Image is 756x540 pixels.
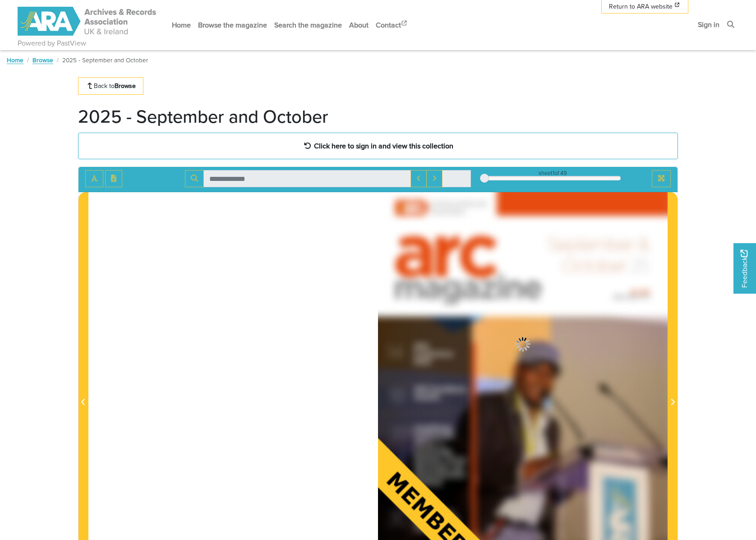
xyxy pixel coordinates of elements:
a: Home [7,55,23,65]
span: Return to ARA website [609,2,673,11]
img: ARA - ARC Magazine | Powered by PastView [18,7,157,36]
a: Click here to sign in and view this collection [78,133,678,159]
span: 1 [553,169,554,177]
a: Powered by PastView [18,38,86,49]
span: 2025 - September and October [62,55,148,65]
a: Sign in [694,13,723,37]
button: Toggle text selection (Alt+T) [85,170,103,187]
a: Would you like to provide feedback? [733,243,756,294]
a: ARA - ARC Magazine | Powered by PastView logo [18,2,157,41]
a: Home [168,13,194,37]
button: Search [185,170,204,187]
button: Previous Match [410,170,427,187]
button: Open transcription window [105,170,122,187]
a: Browse the magazine [194,13,271,37]
a: Search the magazine [271,13,346,37]
strong: Click here to sign in and view this collection [314,141,453,151]
h1: 2025 - September and October [78,106,328,127]
a: Browse [32,55,53,65]
strong: Browse [115,81,136,90]
div: sheet of 49 [484,169,621,177]
a: Back toBrowse [78,77,143,95]
input: Search for [203,170,411,187]
button: Full screen mode [652,170,671,187]
button: Next Match [426,170,443,187]
a: About [346,13,372,37]
span: Feedback [739,249,750,288]
a: Contact [372,13,412,37]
